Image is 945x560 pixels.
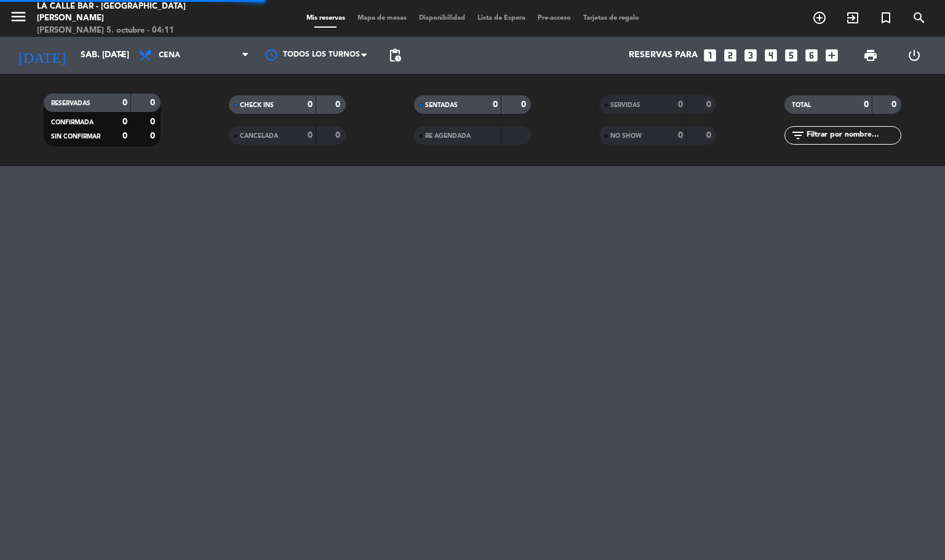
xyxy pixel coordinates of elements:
[300,15,351,22] span: Mis reservas
[388,48,402,63] span: pending_actions
[240,133,278,139] span: CANCELADA
[678,131,683,140] strong: 0
[150,118,157,126] strong: 0
[413,15,471,22] span: Disponibilidad
[9,7,28,26] i: menu
[37,25,227,37] div: [PERSON_NAME] 5. octubre - 04:11
[521,100,528,109] strong: 0
[845,10,860,25] i: exit_to_app
[803,47,819,63] i: looks_6
[706,100,714,109] strong: 0
[351,15,413,22] span: Mapa de mesas
[678,100,683,109] strong: 0
[722,47,738,63] i: looks_two
[912,10,927,25] i: search
[51,119,94,126] span: CONFIRMADA
[577,15,645,22] span: Tarjetas de regalo
[879,10,893,25] i: turned_in_not
[763,47,779,63] i: looks_4
[9,7,28,30] button: menu
[122,132,127,140] strong: 0
[812,10,827,25] i: add_circle_outline
[51,100,90,106] span: RESERVADAS
[335,100,343,109] strong: 0
[51,134,100,140] span: SIN CONFIRMAR
[824,47,840,63] i: add_box
[150,132,157,140] strong: 0
[791,128,805,143] i: filter_list
[335,131,343,140] strong: 0
[9,42,74,69] i: [DATE]
[240,102,274,108] span: CHECK INS
[864,100,869,109] strong: 0
[159,51,180,60] span: Cena
[150,98,157,107] strong: 0
[122,98,127,107] strong: 0
[891,100,899,109] strong: 0
[308,100,313,109] strong: 0
[532,15,577,22] span: Pre-acceso
[805,129,901,142] input: Filtrar por nombre...
[702,47,718,63] i: looks_one
[114,48,129,63] i: arrow_drop_down
[863,48,878,63] span: print
[792,102,811,108] span: TOTAL
[783,47,799,63] i: looks_5
[471,15,532,22] span: Lista de Espera
[743,47,759,63] i: looks_3
[425,102,458,108] span: SENTADAS
[493,100,498,109] strong: 0
[425,133,471,139] span: RE AGENDADA
[892,37,936,74] div: LOG OUT
[122,118,127,126] strong: 0
[907,48,922,63] i: power_settings_new
[610,102,640,108] span: SERVIDAS
[629,50,698,60] span: Reservas para
[37,1,227,25] div: La Calle Bar - [GEOGRAPHIC_DATA][PERSON_NAME]
[706,131,714,140] strong: 0
[610,133,642,139] span: NO SHOW
[308,131,313,140] strong: 0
